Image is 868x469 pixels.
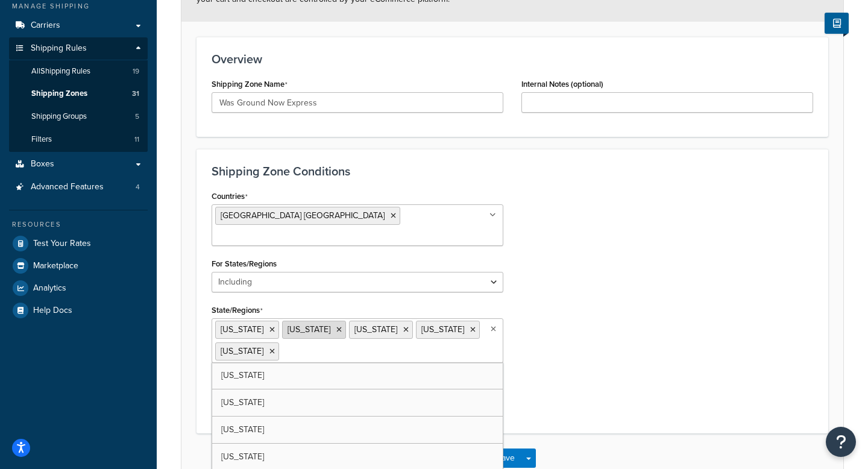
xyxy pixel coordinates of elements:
[33,306,72,316] span: Help Docs
[9,105,148,128] li: Shipping Groups
[212,389,503,416] a: [US_STATE]
[221,345,263,357] span: [US_STATE]
[212,362,503,389] a: [US_STATE]
[354,323,397,336] span: [US_STATE]
[132,89,139,99] span: 31
[9,37,148,152] li: Shipping Rules
[33,239,91,249] span: Test Your Rates
[288,323,330,336] span: [US_STATE]
[221,423,264,436] span: [US_STATE]
[212,165,813,178] h3: Shipping Zone Conditions
[9,300,148,321] a: Help Docs
[825,13,849,34] button: Show Help Docs
[521,80,603,89] label: Internal Notes (optional)
[31,20,60,31] span: Carriers
[33,283,66,294] span: Analytics
[826,427,856,457] button: Open Resource Center
[31,134,52,145] span: Filters
[33,261,78,271] span: Marketplace
[421,323,464,336] span: [US_STATE]
[9,219,148,230] div: Resources
[221,209,385,222] span: [GEOGRAPHIC_DATA] [GEOGRAPHIC_DATA]
[9,83,148,105] a: Shipping Zones31
[221,450,264,463] span: [US_STATE]
[9,176,148,198] li: Advanced Features
[31,182,104,192] span: Advanced Features
[9,83,148,105] li: Shipping Zones
[9,60,148,83] a: AllShipping Rules19
[134,134,139,145] span: 11
[136,182,140,192] span: 4
[9,37,148,60] a: Shipping Rules
[31,66,90,77] span: All Shipping Rules
[9,128,148,151] li: Filters
[9,1,148,11] div: Manage Shipping
[133,66,139,77] span: 19
[212,306,263,315] label: State/Regions
[9,233,148,254] a: Test Your Rates
[212,80,288,89] label: Shipping Zone Name
[212,192,248,201] label: Countries
[212,52,813,66] h3: Overview
[31,89,87,99] span: Shipping Zones
[9,153,148,175] a: Boxes
[9,176,148,198] a: Advanced Features4
[212,417,503,443] a: [US_STATE]
[31,159,54,169] span: Boxes
[31,112,87,122] span: Shipping Groups
[31,43,87,54] span: Shipping Rules
[221,323,263,336] span: [US_STATE]
[9,128,148,151] a: Filters11
[221,396,264,409] span: [US_STATE]
[9,277,148,299] a: Analytics
[489,449,522,468] button: Save
[9,255,148,277] a: Marketplace
[212,259,277,268] label: For States/Regions
[135,112,139,122] span: 5
[9,14,148,37] a: Carriers
[221,369,264,382] span: [US_STATE]
[9,105,148,128] a: Shipping Groups5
